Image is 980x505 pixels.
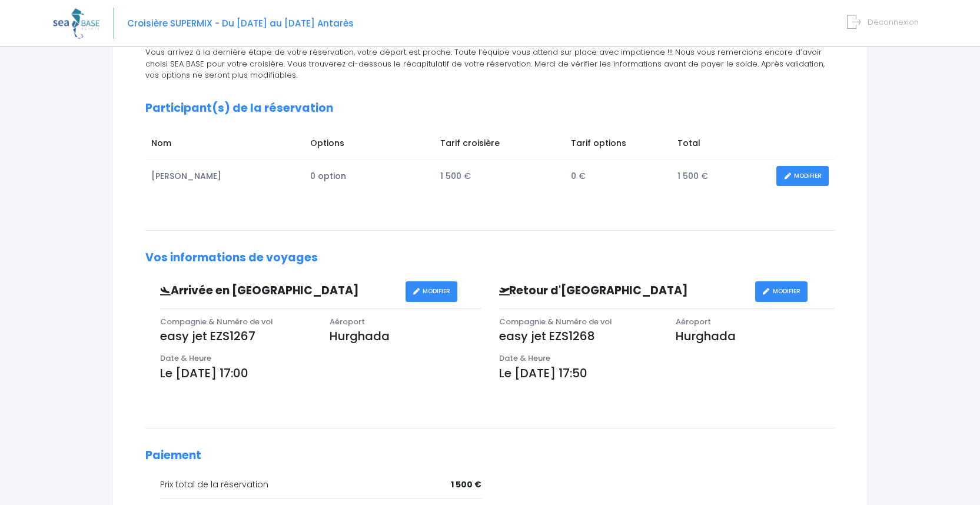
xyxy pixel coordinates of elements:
[565,131,672,160] td: Tarif options
[160,364,481,382] p: Le [DATE] 17:00
[676,316,711,327] span: Aéroport
[145,449,835,463] h2: Paiement
[451,479,481,491] span: 1 500 €
[499,327,658,345] p: easy jet EZS1268
[755,281,808,302] a: MODIFIER
[499,316,612,327] span: Compagnie & Numéro de vol
[868,16,919,28] span: Déconnexion
[676,327,835,345] p: Hurghada
[330,327,481,345] p: Hurghada
[310,170,346,182] span: 0 option
[145,131,304,160] td: Nom
[145,102,835,115] h2: Participant(s) de la réservation
[330,316,365,327] span: Aéroport
[160,353,211,364] span: Date & Heure
[127,17,354,29] span: Croisière SUPERMIX - Du [DATE] au [DATE] Antarès
[160,316,273,327] span: Compagnie & Numéro de vol
[499,353,550,364] span: Date & Heure
[776,166,829,187] a: MODIFIER
[160,479,481,491] div: Prix total de la réservation
[672,131,770,160] td: Total
[145,46,825,81] span: Vous arrivez à la dernière étape de votre réservation, votre départ est proche. Toute l’équipe vo...
[406,281,458,302] a: MODIFIER
[565,160,672,192] td: 0 €
[304,131,434,160] td: Options
[151,284,406,298] h3: Arrivée en [GEOGRAPHIC_DATA]
[145,160,304,192] td: [PERSON_NAME]
[160,327,312,345] p: easy jet EZS1267
[434,160,565,192] td: 1 500 €
[434,131,565,160] td: Tarif croisière
[672,160,770,192] td: 1 500 €
[490,284,755,298] h3: Retour d'[GEOGRAPHIC_DATA]
[145,251,835,265] h2: Vos informations de voyages
[499,364,835,382] p: Le [DATE] 17:50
